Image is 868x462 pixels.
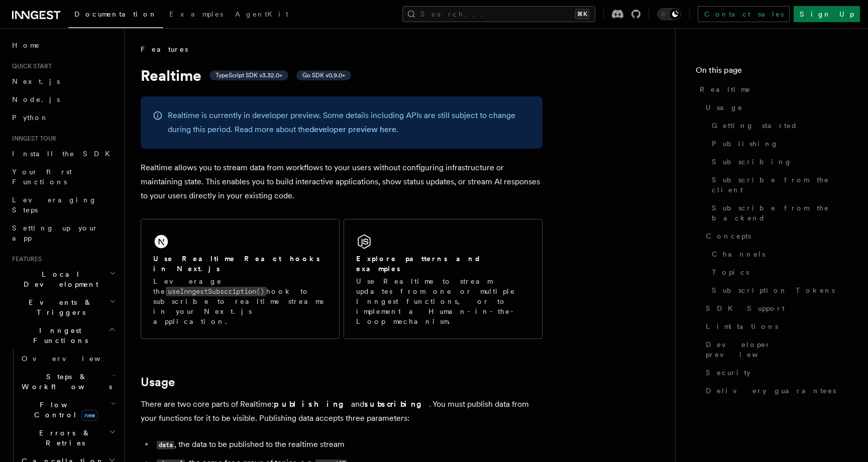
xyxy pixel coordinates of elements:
a: Home [8,36,118,54]
a: Channels [708,245,848,263]
a: Usage [141,375,175,389]
span: Flow Control [18,400,111,420]
a: developer preview here [309,125,396,134]
code: useInngestSubscription() [166,287,266,296]
a: Install the SDK [8,145,118,163]
button: Errors & Retries [18,424,118,452]
a: Developer preview [702,335,848,364]
a: Security [702,364,848,382]
span: Install the SDK [12,150,116,158]
span: AgentKit [235,10,288,18]
p: There are two core parts of Realtime: and . You must publish data from your functions for it to b... [141,397,542,425]
li: , the data to be published to the realtime stream [154,437,542,452]
span: Subscription Tokens [712,285,835,295]
button: Toggle dark mode [657,8,681,20]
span: Home [12,40,40,50]
span: Leveraging Steps [12,196,97,214]
a: Usage [702,98,848,117]
a: Node.js [8,90,118,108]
span: SDK Support [706,303,785,313]
span: Realtime [700,84,751,94]
a: SDK Support [702,299,848,317]
a: Subscribe from the backend [708,199,848,227]
span: new [81,410,98,421]
strong: subscribing [364,399,429,409]
a: Limitations [702,317,848,335]
button: Local Development [8,265,118,293]
a: Next.js [8,72,118,90]
a: Python [8,108,118,127]
a: Realtime [696,80,848,98]
span: Your first Functions [12,168,72,186]
a: Use Realtime React hooks in Next.jsLeverage theuseInngestSubscription()hook to subscribe to realt... [141,219,340,339]
strong: publishing [274,399,351,409]
span: Errors & Retries [18,428,109,448]
h1: Realtime [141,66,542,84]
a: Topics [708,263,848,281]
span: Usage [706,102,743,112]
span: Publishing [712,139,779,149]
button: Events & Triggers [8,293,118,321]
a: Concepts [702,227,848,245]
p: Realtime is currently in developer preview. Some details including APIs are still subject to chan... [168,108,530,137]
p: Leverage the hook to subscribe to realtime streams in your Next.js application. [153,276,327,326]
span: Subscribe from the backend [712,203,848,223]
span: Steps & Workflows [18,372,112,392]
a: Publishing [708,135,848,153]
span: Overview [22,355,125,363]
span: Features [8,255,42,263]
span: Subscribe from the client [712,175,848,195]
span: Inngest Functions [8,325,108,345]
span: Documentation [74,10,157,18]
a: Setting up your app [8,219,118,247]
button: Steps & Workflows [18,368,118,396]
span: Node.js [12,95,60,103]
button: Flow Controlnew [18,396,118,424]
code: data [157,441,174,449]
a: Subscribing [708,153,848,171]
span: Python [12,113,49,122]
span: TypeScript SDK v3.32.0+ [215,71,282,79]
span: Examples [169,10,223,18]
a: Getting started [708,117,848,135]
span: Features [141,44,188,54]
span: Getting started [712,121,798,131]
span: Concepts [706,231,751,241]
h2: Explore patterns and examples [356,254,530,274]
kbd: ⌘K [575,9,589,19]
span: Topics [712,267,749,277]
span: Subscribing [712,157,792,167]
span: Channels [712,249,765,259]
button: Search...⌘K [402,6,595,22]
span: Delivery guarantees [706,386,836,396]
h4: On this page [696,64,848,80]
span: Inngest tour [8,135,56,143]
span: Setting up your app [12,224,98,242]
a: Your first Functions [8,163,118,191]
span: Go SDK v0.9.0+ [302,71,345,79]
span: Local Development [8,269,110,289]
p: Realtime allows you to stream data from workflows to your users without configuring infrastructur... [141,161,542,203]
a: Subscription Tokens [708,281,848,299]
h2: Use Realtime React hooks in Next.js [153,254,327,274]
span: Developer preview [706,339,848,360]
a: Subscribe from the client [708,171,848,199]
span: Security [706,368,750,378]
a: Examples [163,3,229,27]
button: Inngest Functions [8,321,118,350]
span: Limitations [706,321,778,331]
span: Events & Triggers [8,297,110,317]
p: Use Realtime to stream updates from one or multiple Inngest functions, or to implement a Human-in... [356,276,530,326]
a: Delivery guarantees [702,382,848,400]
a: Explore patterns and examplesUse Realtime to stream updates from one or multiple Inngest function... [344,219,542,339]
a: Contact sales [698,6,790,22]
a: Documentation [68,3,163,28]
a: Sign Up [794,6,860,22]
span: Quick start [8,62,52,70]
a: Overview [18,350,118,368]
a: Leveraging Steps [8,191,118,219]
a: AgentKit [229,3,294,27]
span: Next.js [12,77,60,85]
